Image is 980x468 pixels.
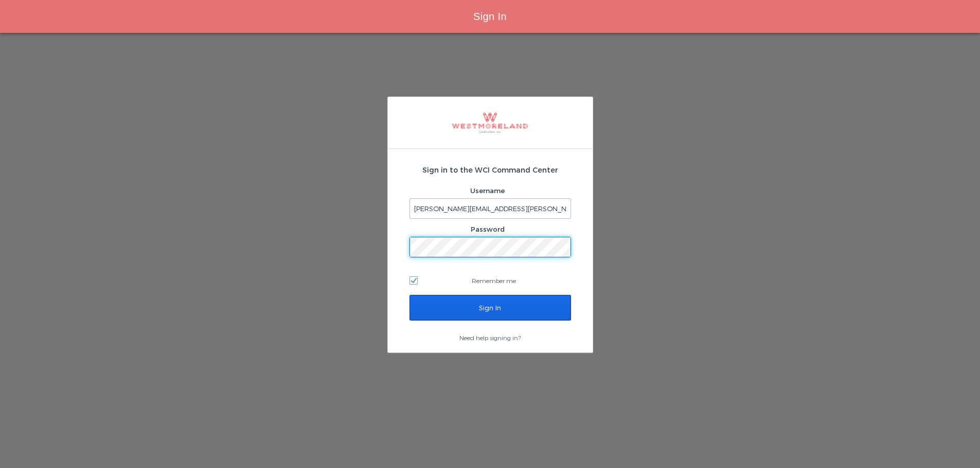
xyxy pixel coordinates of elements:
input: Sign In [409,295,571,321]
a: Need help signing in? [459,334,521,341]
label: Remember me [409,273,571,288]
span: Sign In [473,11,507,22]
label: Password [471,225,505,233]
h2: Sign in to the WCI Command Center [409,164,571,175]
label: Username [470,186,505,195]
